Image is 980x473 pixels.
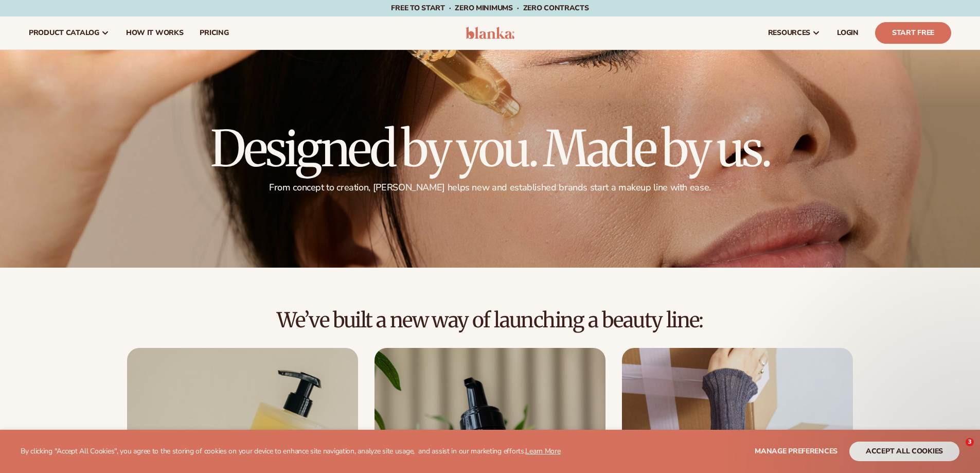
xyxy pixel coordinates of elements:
span: Free to start · ZERO minimums · ZERO contracts [391,3,589,13]
span: resources [768,29,810,37]
span: Manage preferences [755,446,838,456]
a: How It Works [118,16,192,49]
h2: We’ve built a new way of launching a beauty line: [29,309,951,331]
a: pricing [191,16,237,49]
a: Learn More [525,446,560,456]
button: Manage preferences [755,442,838,461]
button: accept all cookies [849,442,959,461]
span: pricing [200,29,228,37]
a: resources [760,16,829,49]
a: LOGIN [829,16,867,49]
img: logo [466,27,514,39]
h1: Designed by you. Made by us. [210,124,770,173]
a: Start Free [875,22,951,44]
p: By clicking "Accept All Cookies", you agree to the storing of cookies on your device to enhance s... [21,447,561,456]
span: 3 [966,438,974,446]
span: How It Works [126,29,184,37]
iframe: Intercom live chat [945,438,969,463]
a: product catalog [21,16,118,49]
span: LOGIN [837,29,859,37]
span: product catalog [29,29,99,37]
p: From concept to creation, [PERSON_NAME] helps new and established brands start a makeup line with... [210,182,770,194]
